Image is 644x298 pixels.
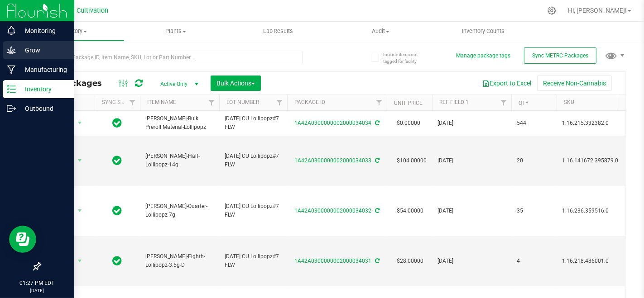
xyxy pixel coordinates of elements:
a: Lab Results [227,22,329,41]
a: 1A42A0300000002000034033 [294,157,371,164]
span: [DATE] [437,119,506,128]
p: [DATE] [4,287,70,294]
button: Bulk Actions [211,76,261,91]
span: 1.16.141672.395879.0 [562,156,630,165]
span: [PERSON_NAME]-Bulk Preroll Material-Lollipopz [145,114,214,132]
span: select [74,255,86,267]
span: 4 [517,257,551,265]
a: 1A42A0300000002000034034 [294,120,371,126]
span: Sync from Compliance System [374,258,380,264]
span: 1.16.236.359516.0 [562,207,630,215]
span: In Sync [113,154,122,167]
span: All Packages [47,78,111,88]
inline-svg: Outbound [7,104,16,113]
a: Filter [496,95,511,110]
span: $0.00000 [392,117,425,130]
span: [DATE] CU Lollipopz#7 FLW [225,152,282,169]
a: Inventory Counts [432,22,534,41]
a: Filter [204,95,219,110]
p: Monitoring [16,25,70,36]
button: Receive Non-Cannabis [537,76,612,91]
span: In Sync [113,204,122,217]
span: [PERSON_NAME]-Eighth-Lollipopz-3.5g-D [145,252,214,270]
span: Lab Results [251,27,306,35]
input: Search Package ID, Item Name, SKU, Lot or Part Number... [40,51,303,64]
p: Inventory [16,84,70,95]
span: In Sync [113,117,122,129]
a: Package ID [294,99,325,105]
iframe: Resource center [9,226,36,253]
a: Unit Price [394,100,423,106]
a: Audit [329,22,432,41]
button: Manage package tags [456,52,510,60]
a: Plants [124,22,226,41]
span: [PERSON_NAME]-Half-Lollipopz-14g [145,152,214,169]
a: 1A42A0300000002000034032 [294,208,371,214]
span: Inventory Counts [450,27,517,35]
span: In Sync [113,255,122,267]
a: Filter [372,95,387,110]
span: Cultivation [77,7,108,14]
span: [DATE] [437,257,506,265]
p: Manufacturing [16,64,70,75]
span: [DATE] CU Lollipopz#7 FLW [225,202,282,219]
a: Filter [272,95,287,110]
p: 01:27 PM EDT [4,279,70,287]
span: Bulk Actions [216,80,255,87]
p: Grow [16,45,70,56]
span: Sync METRC Packages [532,52,588,59]
span: [DATE] [437,207,506,215]
a: Qty [519,100,529,106]
span: 1.16.215.332382.0 [562,119,630,128]
a: Lot Number [226,99,259,105]
span: select [74,117,86,129]
span: Audit [330,27,431,35]
span: 35 [517,207,551,215]
span: Hi, [PERSON_NAME]! [568,7,627,14]
span: Sync from Compliance System [374,120,380,126]
span: [DATE] CU Lollipopz#7 FLW [225,252,282,270]
span: $104.00000 [392,154,431,167]
span: $28.00000 [392,255,428,268]
span: select [74,204,86,217]
button: Sync METRC Packages [524,47,596,64]
span: [DATE] CU Lollipopz#7 FLW [225,114,282,132]
span: Sync from Compliance System [374,157,380,164]
a: Item Name [147,99,176,105]
p: Outbound [16,103,70,114]
div: Manage settings [546,6,557,15]
inline-svg: Grow [7,46,16,55]
span: Plants [125,27,226,35]
inline-svg: Inventory [7,85,16,94]
span: 1.16.218.486001.0 [562,257,630,265]
span: 20 [517,156,551,165]
a: Ref Field 1 [439,99,469,105]
span: Sync from Compliance System [374,208,380,214]
span: [PERSON_NAME]-Quarter-Lollipopz-7g [145,202,214,219]
span: [DATE] [437,156,506,165]
a: Sync Status [102,99,137,105]
button: Export to Excel [476,76,537,91]
inline-svg: Manufacturing [7,65,16,74]
inline-svg: Monitoring [7,26,16,35]
span: Include items not tagged for facility [383,51,428,65]
span: select [74,154,86,167]
a: 1A42A0300000002000034031 [294,258,371,264]
span: 544 [517,119,551,128]
a: SKU [564,99,574,105]
a: Filter [125,95,140,110]
span: $54.00000 [392,204,428,218]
